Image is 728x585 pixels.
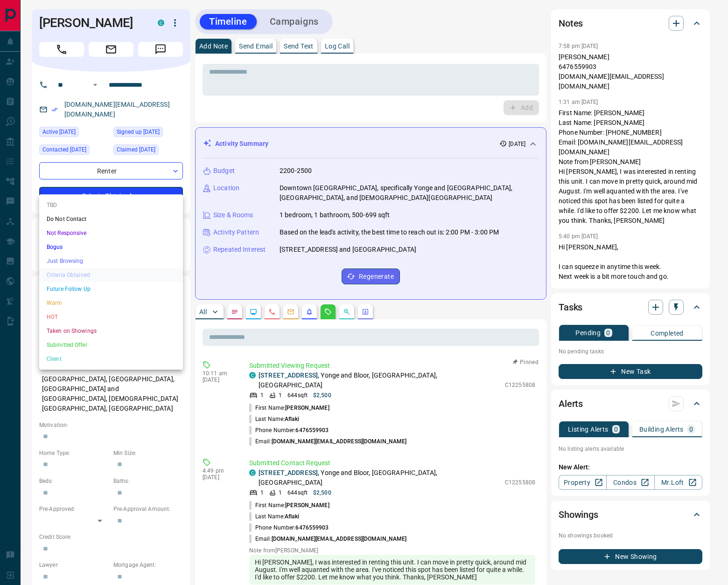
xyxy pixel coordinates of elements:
li: Client [39,352,183,366]
li: Bogus [39,240,183,254]
li: Warm [39,296,183,310]
li: Taken on Showings [39,324,183,338]
li: TBD [39,198,183,212]
li: Future Follow Up [39,282,183,296]
li: Just Browsing [39,254,183,268]
li: Submitted Offer [39,338,183,352]
li: HOT [39,310,183,324]
li: Not Responsive [39,226,183,240]
li: Do Not Contact [39,212,183,226]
